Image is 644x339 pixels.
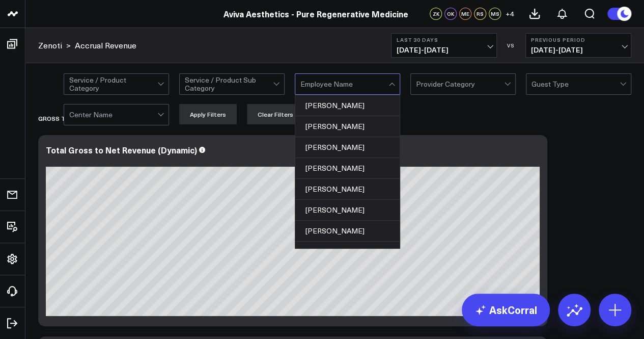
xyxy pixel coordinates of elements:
div: Gross to Net Revenue [38,107,114,130]
div: Total Gross to Net Revenue (Dynamic) [46,144,197,155]
div: > [38,40,71,51]
div: [PERSON_NAME] [295,179,400,200]
button: Apply Filters [179,104,237,124]
div: ZK [430,8,442,20]
a: Zenoti [38,40,62,51]
b: Last 30 Days [397,37,491,43]
div: [PERSON_NAME] [295,242,400,263]
div: [PERSON_NAME] [295,221,400,242]
a: AskCorral [462,294,550,326]
div: [PERSON_NAME] [295,116,400,137]
div: RS [474,8,486,20]
div: [PERSON_NAME] [295,158,400,179]
div: [PERSON_NAME] [295,95,400,116]
div: ME [459,8,471,20]
span: [DATE] - [DATE] [397,46,491,54]
button: +4 [503,8,516,20]
span: [DATE] - [DATE] [531,46,626,54]
span: + 4 [506,10,514,17]
button: Last 30 Days[DATE]-[DATE] [391,33,497,58]
button: Previous Period[DATE]-[DATE] [525,33,631,58]
div: [PERSON_NAME] [295,200,400,221]
div: VS [502,42,520,48]
a: Aviva Aesthetics - Pure Regenerative Medicine [223,8,408,19]
b: Previous Period [531,37,626,43]
a: Accrual Revenue [75,40,136,51]
button: Clear Filters [247,104,304,124]
div: MS [489,8,501,20]
div: [PERSON_NAME] [295,137,400,158]
div: OK [444,8,457,20]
